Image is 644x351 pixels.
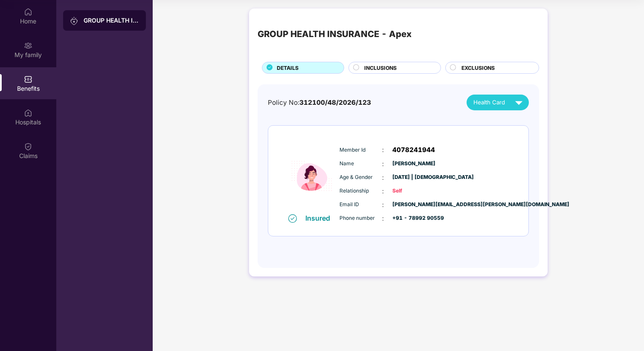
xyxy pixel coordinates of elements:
img: svg+xml;base64,PHN2ZyB4bWxucz0iaHR0cDovL3d3dy53My5vcmcvMjAwMC9zdmciIHZpZXdCb3g9IjAgMCAyNCAyNCIgd2... [511,95,526,110]
span: INCLUSIONS [364,64,397,72]
img: svg+xml;base64,PHN2ZyB3aWR0aD0iMjAiIGhlaWdodD0iMjAiIHZpZXdCb3g9IjAgMCAyMCAyMCIgZmlsbD0ibm9uZSIgeG... [70,17,78,25]
span: Health Card [473,98,505,107]
span: 4078241944 [392,145,435,155]
div: GROUP HEALTH INSURANCE - Apex [84,16,139,25]
span: [PERSON_NAME][EMAIL_ADDRESS][PERSON_NAME][DOMAIN_NAME] [392,201,435,209]
img: icon [286,138,337,213]
span: : [382,145,384,155]
img: svg+xml;base64,PHN2ZyB3aWR0aD0iMjAiIGhlaWdodD0iMjAiIHZpZXdCb3g9IjAgMCAyMCAyMCIgZmlsbD0ibm9uZSIgeG... [24,41,32,50]
img: svg+xml;base64,PHN2ZyBpZD0iSG9tZSIgeG1sbnM9Imh0dHA6Ly93d3cudzMub3JnLzIwMDAvc3ZnIiB3aWR0aD0iMjAiIG... [24,8,32,16]
span: : [382,173,384,182]
span: : [382,187,384,196]
span: : [382,159,384,169]
span: EXCLUSIONS [461,64,495,72]
span: Name [339,160,382,168]
img: svg+xml;base64,PHN2ZyBpZD0iQ2xhaW0iIHhtbG5zPSJodHRwOi8vd3d3LnczLm9yZy8yMDAwL3N2ZyIgd2lkdGg9IjIwIi... [24,142,32,151]
span: Phone number [339,214,382,222]
span: DETAILS [277,64,299,72]
img: svg+xml;base64,PHN2ZyB4bWxucz0iaHR0cDovL3d3dy53My5vcmcvMjAwMC9zdmciIHdpZHRoPSIxNiIgaGVpZ2h0PSIxNi... [288,214,297,223]
span: Email ID [339,201,382,209]
button: Health Card [467,95,529,110]
div: Insured [305,214,335,222]
div: GROUP HEALTH INSURANCE - Apex [258,27,412,41]
span: : [382,200,384,210]
img: svg+xml;base64,PHN2ZyBpZD0iQmVuZWZpdHMiIHhtbG5zPSJodHRwOi8vd3d3LnczLm9yZy8yMDAwL3N2ZyIgd2lkdGg9Ij... [24,75,32,83]
span: Age & Gender [339,173,382,181]
span: Member Id [339,146,382,154]
img: svg+xml;base64,PHN2ZyBpZD0iSG9zcGl0YWxzIiB4bWxucz0iaHR0cDovL3d3dy53My5vcmcvMjAwMC9zdmciIHdpZHRoPS... [24,109,32,117]
span: [PERSON_NAME] [392,160,435,168]
span: +91 - 78992 90559 [392,214,435,222]
span: [DATE] | [DEMOGRAPHIC_DATA] [392,173,435,181]
span: : [382,214,384,223]
span: Relationship [339,187,382,195]
span: Self [392,187,435,195]
span: 312100/48/2026/123 [299,98,371,106]
div: Policy No: [268,98,371,108]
